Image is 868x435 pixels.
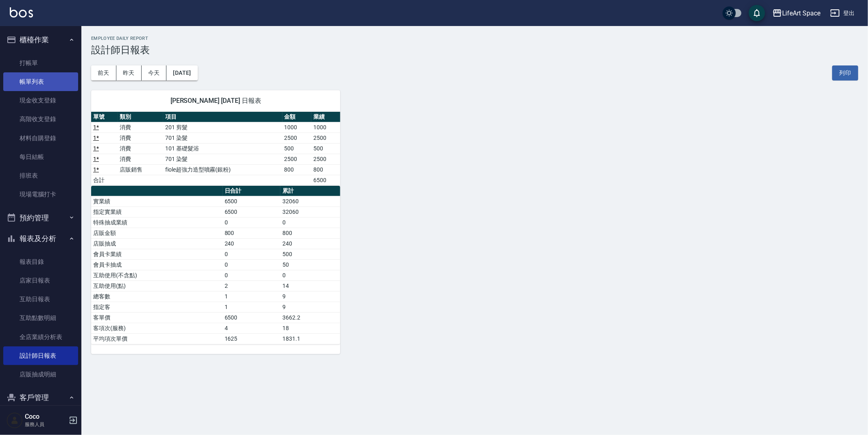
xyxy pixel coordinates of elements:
p: 服務人員 [25,421,66,428]
td: 1625 [223,333,280,344]
a: 材料自購登錄 [3,129,78,148]
a: 店販抽成明細 [3,365,78,384]
table: a dense table [91,112,340,186]
h2: Employee Daily Report [91,36,858,41]
td: 3662.2 [280,312,340,323]
td: 合計 [91,175,118,185]
td: 0 [223,270,280,281]
td: 2500 [311,154,340,164]
a: 全店業績分析表 [3,328,78,346]
th: 項目 [163,112,282,122]
td: 2500 [311,133,340,143]
td: 240 [280,238,340,249]
button: 報表及分析 [3,228,78,249]
button: [DATE] [166,65,197,80]
td: 互助使用(不含點) [91,270,223,281]
td: 平均項次單價 [91,333,223,344]
a: 店家日報表 [3,271,78,290]
td: 指定客 [91,302,223,312]
a: 報表目錄 [3,252,78,271]
img: Logo [10,7,33,17]
td: 會員卡業績 [91,249,223,259]
td: 實業績 [91,196,223,207]
td: 1000 [311,122,340,133]
td: 特殊抽成業績 [91,217,223,228]
th: 類別 [118,112,163,122]
a: 排班表 [3,166,78,185]
td: 800 [311,164,340,175]
button: LifeArt Space [769,5,824,22]
td: 2500 [282,133,311,143]
a: 現金收支登錄 [3,91,78,110]
a: 互助點數明細 [3,309,78,327]
td: 店販銷售 [118,164,163,175]
td: 101 基礎髮浴 [163,143,282,154]
th: 累計 [280,186,340,196]
th: 金額 [282,112,311,122]
td: 800 [282,164,311,175]
td: 14 [280,281,340,291]
td: 18 [280,323,340,333]
td: 9 [280,291,340,302]
button: 預約管理 [3,207,78,228]
a: 帳單列表 [3,72,78,91]
td: 800 [280,228,340,238]
button: 前天 [91,65,116,80]
th: 日合計 [223,186,280,196]
td: 201 剪髮 [163,122,282,133]
button: 登出 [827,6,858,21]
button: 昨天 [116,65,142,80]
td: 0 [280,270,340,281]
a: 互助日報表 [3,290,78,309]
td: 1831.1 [280,333,340,344]
td: 客單價 [91,312,223,323]
button: 列印 [832,65,858,80]
td: 50 [280,259,340,270]
td: 6500 [223,312,280,323]
td: 240 [223,238,280,249]
td: 店販抽成 [91,238,223,249]
td: 4 [223,323,280,333]
td: 互助使用(點) [91,281,223,291]
td: 32060 [280,196,340,207]
td: 0 [223,217,280,228]
td: 1 [223,291,280,302]
td: fiole超強力造型噴霧(銀粉) [163,164,282,175]
th: 單號 [91,112,118,122]
td: 消費 [118,143,163,154]
table: a dense table [91,186,340,344]
h5: Coco [25,413,66,421]
img: Person [7,412,23,428]
td: 總客數 [91,291,223,302]
td: 500 [311,143,340,154]
td: 6500 [223,196,280,207]
td: 6500 [223,207,280,217]
td: 消費 [118,133,163,143]
td: 0 [223,259,280,270]
button: 客戶管理 [3,387,78,408]
h3: 設計師日報表 [91,44,858,56]
td: 0 [223,249,280,259]
td: 500 [282,143,311,154]
td: 1000 [282,122,311,133]
button: save [749,5,765,21]
td: 500 [280,249,340,259]
td: 0 [280,217,340,228]
span: [PERSON_NAME] [DATE] 日報表 [101,97,330,105]
td: 店販金額 [91,228,223,238]
th: 業績 [311,112,340,122]
td: 消費 [118,154,163,164]
button: 今天 [142,65,167,80]
td: 1 [223,302,280,312]
td: 2 [223,281,280,291]
a: 高階收支登錄 [3,110,78,128]
td: 客項次(服務) [91,323,223,333]
td: 指定實業績 [91,207,223,217]
a: 每日結帳 [3,148,78,166]
a: 現場電腦打卡 [3,185,78,204]
a: 設計師日報表 [3,346,78,365]
td: 800 [223,228,280,238]
td: 會員卡抽成 [91,259,223,270]
td: 6500 [311,175,340,185]
div: LifeArt Space [782,8,820,18]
